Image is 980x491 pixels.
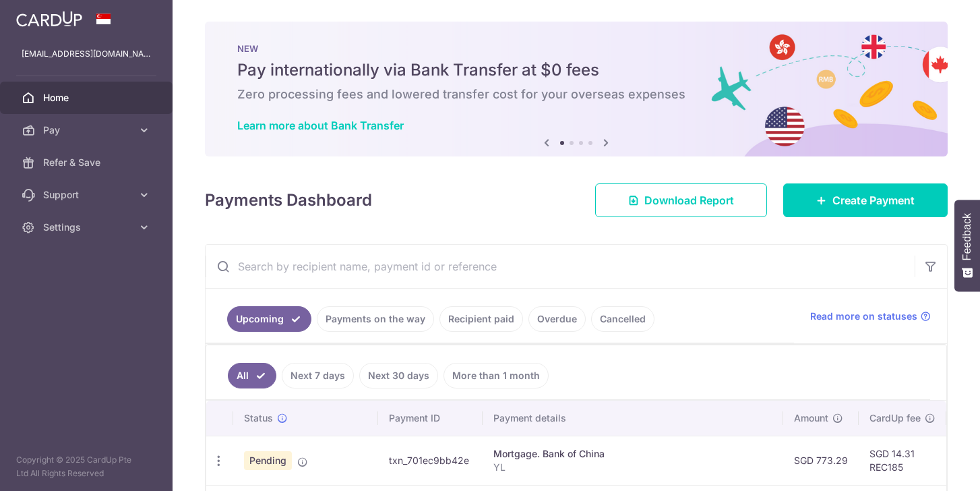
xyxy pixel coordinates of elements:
p: YL [493,461,772,474]
img: CardUp [16,11,82,27]
a: Next 7 days [282,363,354,388]
span: Status [244,411,273,425]
td: txn_701ec9bb42e [378,436,483,485]
span: Refer & Save [43,156,132,169]
h5: Pay internationally via Bank Transfer at $0 fees [237,59,915,81]
span: CardUp fee [869,411,921,425]
span: Amount [794,411,828,425]
a: Learn more about Bank Transfer [237,119,404,132]
a: Cancelled [591,306,654,332]
a: Payments on the way [317,306,434,332]
input: Search by recipient name, payment id or reference [206,245,915,288]
a: Upcoming [227,306,311,332]
span: Settings [43,221,132,234]
a: Create Payment [783,183,948,217]
a: Next 30 days [359,363,438,388]
td: SGD 773.29 [783,436,859,485]
a: All [228,363,276,388]
span: Support [43,188,132,202]
div: Mortgage. Bank of China [493,447,772,461]
a: Read more on statuses [810,310,931,323]
span: Pending [244,451,292,470]
button: Feedback - Show survey [954,200,980,291]
th: Payment details [483,401,783,436]
td: SGD 14.31 REC185 [859,436,946,485]
span: Read more on statuses [810,310,917,323]
span: Download Report [644,192,734,208]
h6: Zero processing fees and lowered transfer cost for your overseas expenses [237,86,915,103]
th: Payment ID [378,401,483,436]
span: Create Payment [832,192,915,208]
a: More than 1 month [443,363,549,388]
h4: Payments Dashboard [205,188,372,212]
a: Download Report [595,183,767,217]
img: Bank transfer banner [205,22,948,156]
a: Recipient paid [439,306,523,332]
span: Home [43,91,132,105]
p: [EMAIL_ADDRESS][DOMAIN_NAME] [22,47,151,61]
span: Feedback [961,213,973,260]
span: Pay [43,123,132,137]
p: NEW [237,43,915,54]
a: Overdue [528,306,586,332]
